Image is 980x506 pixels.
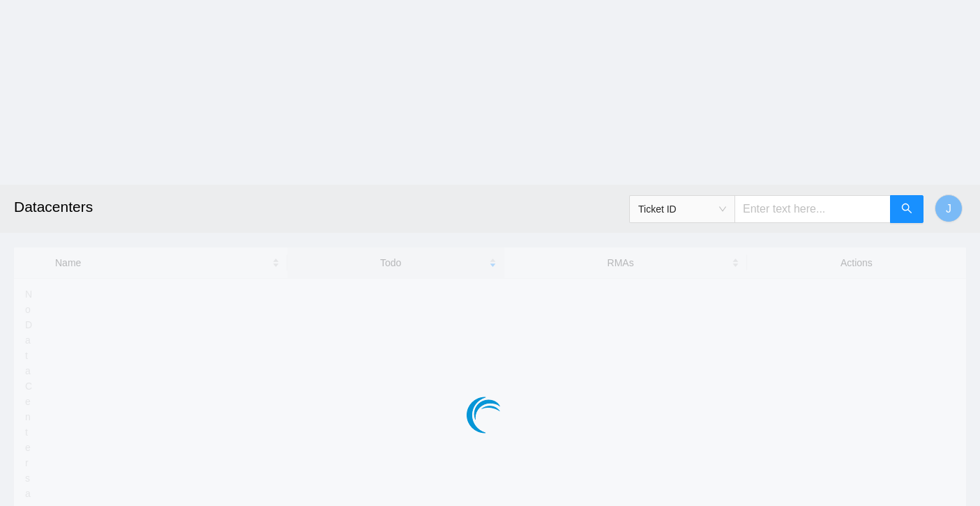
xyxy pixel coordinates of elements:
span: Ticket ID [638,199,726,220]
span: search [901,203,912,216]
input: Enter text here... [734,195,891,223]
span: J [946,200,951,217]
button: J [935,194,963,222]
button: search [890,195,924,223]
h2: Datacenters [14,185,681,229]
